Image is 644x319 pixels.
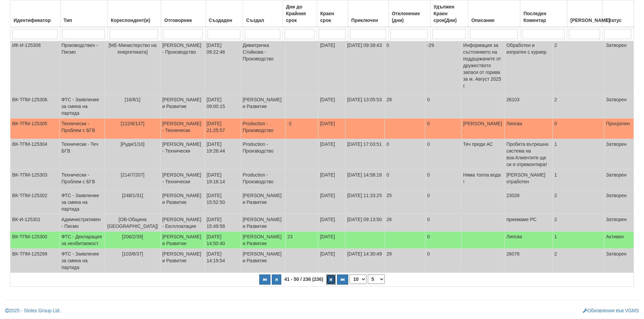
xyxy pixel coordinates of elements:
td: Технически - Проблем с БГВ [59,118,105,139]
span: [248/1/31] [122,193,143,198]
p: [PERSON_NAME]. [463,120,503,134]
div: Описание [470,16,518,25]
th: Тип: No sort applied, activate to apply an ascending sort [60,0,108,27]
td: Production - Производство [241,170,285,190]
button: Следваща страница [326,274,336,285]
span: Обработен и изпратен с куриер. [506,43,548,55]
td: [DATE] 14:19:54 [205,249,241,273]
td: Затворен [604,139,634,170]
td: Затворен [604,170,634,190]
span: [PERSON_NAME] отработен [506,172,545,184]
td: ВК-ТПМ-125305 [10,118,60,139]
td: Затворен [604,249,634,273]
td: [PERSON_NAME] и Развитие [241,214,285,232]
td: 0 [425,190,461,214]
div: Удължен Краен срок(Дни) [432,2,467,25]
td: [DATE] 15:49:58 [205,214,241,232]
td: [DATE] [318,214,345,232]
a: Обновления във VGMS [583,308,639,313]
td: 0 [385,170,425,190]
th: Статус: No sort applied, activate to apply an ascending sort [602,0,634,27]
td: [PERSON_NAME] и Развитие [241,249,285,273]
td: [DATE] 14:50:40 [205,232,241,249]
td: 0 [425,214,461,232]
p: Теч преди АС [463,141,503,148]
div: Приключен [350,16,387,25]
td: [DATE] 21:25:57 [205,118,241,139]
td: [PERSON_NAME] - Експлоатация [160,214,205,232]
td: [PERSON_NAME] и Развитие [160,190,205,214]
td: 1 [552,232,604,249]
span: [МЕ-Министерство на енергетиката] [109,43,156,55]
td: 2 [552,40,604,95]
td: 0 [425,118,461,139]
td: [DATE] 17:03:51 [345,139,384,170]
td: 26 [385,214,425,232]
span: [16/8/1] [125,97,141,102]
td: ВК-ТПМ-125302 [10,190,60,214]
td: ВК-ТПМ-125300 [10,232,60,249]
div: Отговорник [163,16,204,25]
td: [PERSON_NAME] и Развитие [160,249,205,273]
p: Информация за състоянието на поддържаните от дружеството запаси от горива за м. Август 2025 г. [463,42,503,89]
div: Създаден [208,16,241,25]
span: 26078 [506,251,520,257]
div: Дни до Крайния срок [285,2,315,25]
td: 1 [552,139,604,170]
th: Описание: No sort applied, activate to apply an ascending sort [468,0,520,27]
td: 0 [552,118,604,139]
td: Технически - Теч БГВ [59,139,105,170]
p: Няма топла вода ! [463,171,503,185]
th: Краен срок: No sort applied, activate to apply an ascending sort [317,0,348,27]
td: [DATE] 19:26:44 [205,139,241,170]
span: [206/2/39] [122,234,143,239]
td: [DATE] [318,95,345,118]
td: ФТС - Декларация за необитаемост [59,232,105,249]
th: Удължен Краен срок(Дни): No sort applied, activate to apply an ascending sort [430,0,468,27]
div: Създал [245,16,281,25]
span: [ОВ-Община [GEOGRAPHIC_DATA]] [107,217,158,229]
td: [DATE] 09:13:50 [345,214,384,232]
th: Последен Коментар: No sort applied, activate to apply an ascending sort [520,0,567,27]
div: Кореспондент(и) [110,16,159,25]
th: Брой Файлове: No sort applied, activate to apply an ascending sort [567,0,602,27]
span: Липсва [506,234,522,239]
button: Първа страница [259,274,270,285]
td: 0 [425,95,461,118]
th: Кореспондент(и): No sort applied, activate to apply an ascending sort [108,0,161,27]
td: ФТС - Заявление за смяна на партида [59,249,105,273]
td: [DATE] [318,232,345,249]
td: 2 [552,95,604,118]
td: ФТС - Заявление за смяна на партида [59,190,105,214]
span: 23 [287,234,293,239]
td: ИК-И-125308 [10,40,60,95]
th: Отговорник: No sort applied, activate to apply an ascending sort [161,0,206,27]
td: [PERSON_NAME] и Развитие [160,95,205,118]
td: [DATE] 14:30:49 [345,249,384,273]
th: Идентификатор: No sort applied, activate to apply an ascending sort [10,0,61,27]
td: ВК-ТПМ-125299 [10,249,60,273]
td: [DATE] [318,118,345,139]
td: [PERSON_NAME] и Развитие [241,95,285,118]
td: Активен [604,232,634,249]
td: 1 [552,170,604,190]
td: 25 [385,190,425,214]
span: Липсва [506,121,522,126]
td: 2 [552,214,604,232]
select: Брой редове на страница [350,274,366,284]
td: [DATE] 11:33:25 [345,190,384,214]
td: ВК-ТПМ-125306 [10,95,60,118]
span: приемаме РС [506,217,536,222]
div: Идентификатор [12,16,58,25]
span: [Руди/1/10] [121,141,145,147]
td: Просрочен [604,118,634,139]
td: Production - Производство [241,118,285,139]
td: [DATE] [318,249,345,273]
td: Административен - Писмо [59,214,105,232]
span: Пробита вътрешна система на вои.Клиентите ще си я отремонтират [506,141,548,167]
td: Затворен [604,190,634,214]
button: Последна страница [337,274,348,285]
td: Димитричка Стойкова - Производство [241,40,285,95]
td: ВК-ТПМ-125303 [10,170,60,190]
th: Създаден: No sort applied, activate to apply an ascending sort [206,0,243,27]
